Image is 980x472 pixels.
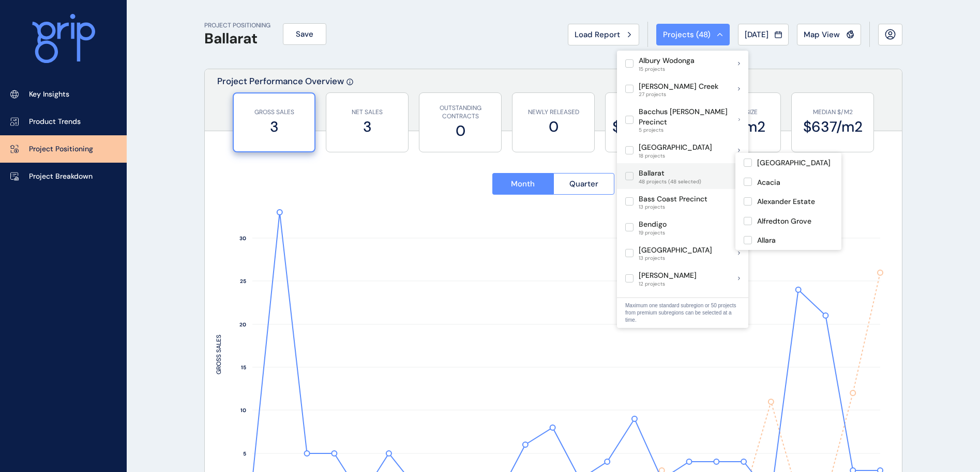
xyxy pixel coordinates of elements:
span: 27 projects [639,91,718,98]
span: 5 projects [639,127,738,133]
p: Alexander Estate [757,197,815,207]
p: Acacia [757,178,780,188]
text: 5 [243,450,246,457]
span: Map View [804,29,840,40]
span: 12 projects [639,281,697,287]
span: [DATE] [745,29,768,40]
p: Bacchus [PERSON_NAME] Precinct [639,107,738,127]
text: 25 [240,278,246,285]
p: Product Trends [29,117,81,127]
span: 48 projects (48 selected) [639,179,701,185]
p: MEDIAN PRICE [611,108,682,117]
span: Projects ( 48 ) [663,29,711,40]
p: NET SALES [331,108,403,117]
h1: Ballarat [204,30,270,48]
span: Load Report [575,29,620,40]
button: Map View [797,24,861,45]
label: 0 [425,121,496,141]
p: OUTSTANDING CONTRACTS [425,104,496,121]
text: 10 [240,407,246,414]
p: Maximum one standard subregion or 50 projects from premium subregions can be selected at a time. [625,302,740,324]
button: Load Report [568,24,639,45]
label: $637/m2 [797,117,868,137]
text: 30 [239,235,246,242]
span: Month [511,179,535,189]
label: 0 [518,117,589,137]
span: 19 projects [639,230,667,236]
p: Bass Coast Precinct [639,194,707,204]
p: Bendigo [639,219,667,230]
span: 13 projects [639,255,712,261]
p: Project Breakdown [29,171,93,182]
p: [PERSON_NAME] Precinct [639,296,727,307]
button: Save [283,23,326,45]
p: Ballarat [639,168,701,179]
span: Save [296,29,313,39]
text: 20 [239,321,246,328]
p: MEDIAN $/M2 [797,108,868,117]
button: Month [492,173,553,195]
p: [PERSON_NAME] [639,271,697,281]
span: 13 projects [639,204,707,210]
p: [GEOGRAPHIC_DATA] [757,158,831,168]
span: 18 projects [639,153,712,159]
p: GROSS SALES [239,108,309,117]
p: Albury Wodonga [639,56,695,66]
button: [DATE] [738,24,789,45]
p: Key Insights [29,89,69,100]
label: 3 [331,117,403,137]
button: Quarter [553,173,615,195]
button: Projects (48) [656,24,730,45]
p: Project Performance Overview [217,75,344,131]
p: [GEOGRAPHIC_DATA] [639,143,712,153]
text: GROSS SALES [215,335,223,374]
p: Project Positioning [29,144,93,154]
p: NEWLY RELEASED [518,108,589,117]
label: $360,000 [611,117,682,137]
text: 15 [241,364,246,371]
p: Allara [757,235,776,246]
p: Alfredton Grove [757,216,811,227]
span: 15 projects [639,66,695,72]
label: 3 [239,117,309,137]
p: [GEOGRAPHIC_DATA] [639,245,712,256]
p: [PERSON_NAME] Creek [639,82,718,92]
p: PROJECT POSITIONING [204,21,270,30]
span: Quarter [569,179,598,189]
